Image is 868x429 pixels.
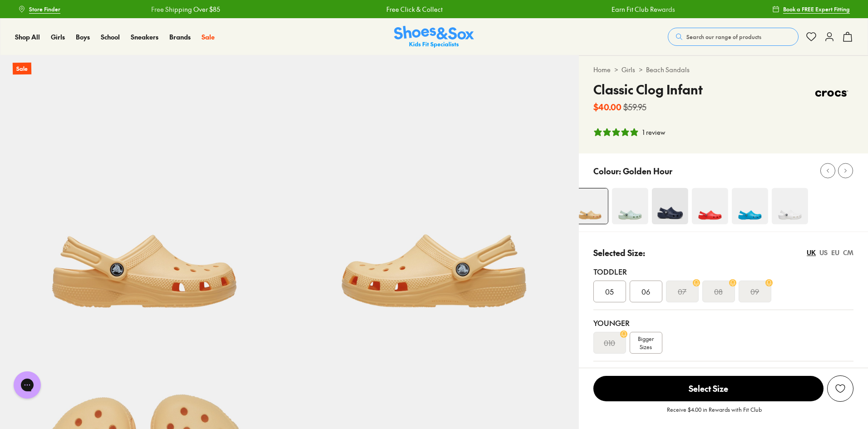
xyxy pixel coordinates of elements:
div: CM [843,248,853,257]
a: Free Click & Collect [383,5,439,14]
a: Home [593,65,611,74]
span: Select Size [593,376,824,401]
s: 09 [750,286,759,297]
div: Toddler [593,266,853,277]
iframe: Gorgias live chat messenger [9,368,45,402]
img: 5-538765_1 [289,55,578,345]
s: 07 [678,286,686,297]
img: 4-553249_1 [612,188,648,224]
span: Search our range of products [686,33,761,41]
p: Golden Hour [623,165,672,177]
div: Younger [593,317,853,328]
button: Add to Wishlist [827,375,853,402]
img: Vendor logo [810,80,853,107]
a: Earn Fit Club Rewards [608,5,672,14]
div: US [819,248,828,257]
span: 05 [605,286,614,297]
s: 08 [714,286,723,297]
div: UK [807,248,816,257]
img: 4-538764_1 [572,188,608,224]
a: Sneakers [131,32,158,42]
s: 010 [604,337,615,348]
button: Search our range of products [668,28,799,46]
p: Colour: [593,165,621,177]
span: Bigger Sizes [638,335,654,351]
a: Store Finder [18,1,60,17]
img: 4-553244_1 [692,188,728,224]
a: Free Shipping Over $85 [148,5,217,14]
a: Book a FREE Expert Fitting [772,1,850,17]
img: 4-502788_1 [732,188,768,224]
s: $59.95 [623,101,646,113]
div: 1 review [642,128,665,137]
span: 06 [641,286,650,297]
span: Store Finder [29,5,60,13]
b: $40.00 [593,101,621,113]
p: Sale [13,63,31,75]
a: Brands [169,32,191,42]
div: EU [831,248,839,257]
span: Book a FREE Expert Fitting [783,5,850,13]
a: Sale [202,32,215,42]
a: Boys [76,32,90,42]
p: Receive $4.00 in Rewards with Fit Club [667,405,762,422]
a: Beach Sandals [646,65,690,74]
a: Girls [51,32,65,42]
a: School [101,32,120,42]
p: Selected Size: [593,247,645,259]
button: 5 stars, 1 ratings [593,128,665,137]
h4: Classic Clog Infant [593,80,703,99]
a: Girls [621,65,635,74]
a: Shoes & Sox [394,26,474,48]
button: Select Size [593,375,824,402]
div: > > [593,65,853,74]
img: 4-476235_1 [772,188,808,224]
img: 4-367733_1 [652,188,688,224]
a: Shop All [15,32,40,42]
img: SNS_Logo_Responsive.svg [394,26,474,48]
